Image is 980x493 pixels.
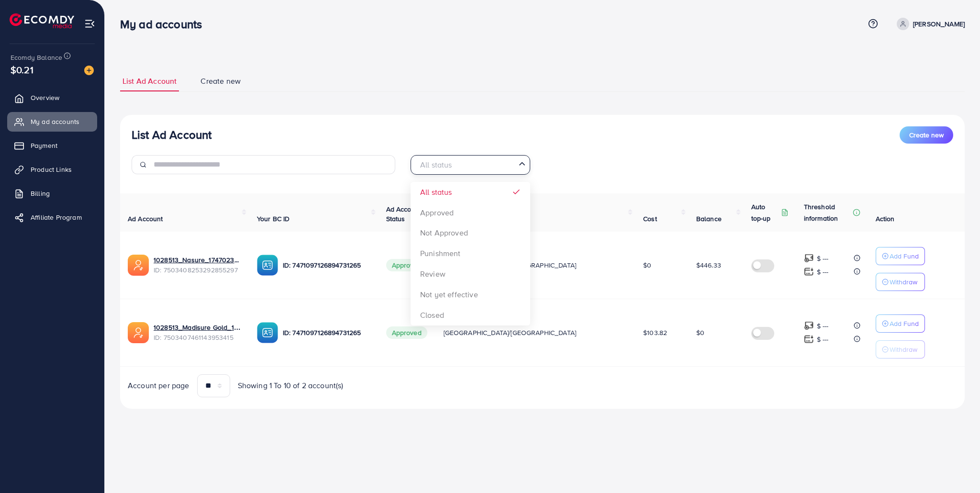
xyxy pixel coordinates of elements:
iframe: Chat [939,450,973,486]
button: Withdraw [876,273,925,291]
img: logo [10,13,74,28]
a: Affiliate Program [7,208,97,227]
span: Account per page [128,380,189,391]
img: ic-ba-acc.ded83a64.svg [257,322,278,343]
span: Ad Account [128,214,163,224]
span: My ad accounts [31,117,79,126]
img: top-up amount [804,267,814,277]
li: Not Approved [411,223,530,243]
button: Add Fund [876,314,925,333]
p: [PERSON_NAME] [913,18,965,30]
a: Billing [7,184,97,203]
span: [GEOGRAPHIC_DATA]/[GEOGRAPHIC_DATA] [444,328,577,337]
input: Search for option [415,157,515,172]
a: Payment [7,136,97,155]
span: Affiliate Program [31,213,82,222]
img: menu [84,18,95,29]
img: top-up amount [804,334,814,344]
h3: List Ad Account [132,128,212,142]
a: Product Links [7,160,97,179]
a: 1028513_Madisure Gold_1747023284113 [154,323,242,332]
a: [PERSON_NAME] [893,18,965,30]
img: ic-ads-acc.e4c84228.svg [128,255,149,276]
p: $ --- [817,334,829,345]
p: Threshold information [804,201,851,224]
span: Overview [31,93,59,102]
li: Closed [411,305,530,325]
span: List Ad Account [122,76,177,87]
p: $ --- [817,320,829,332]
p: Auto top-up [751,201,779,224]
span: Showing 1 To 10 of 2 account(s) [238,380,344,391]
span: Your BC ID [257,214,290,224]
span: ID: 7503408253292855297 [154,265,242,275]
span: $103.82 [643,328,667,337]
a: Overview [7,88,97,107]
span: $0.21 [11,63,33,77]
span: Ecomdy Balance [11,53,62,62]
span: Action [876,214,895,224]
span: Ad Account Status [386,204,422,224]
span: Cost [643,214,657,224]
p: ID: 7471097126894731265 [283,259,371,271]
button: Add Fund [876,247,925,265]
img: ic-ba-acc.ded83a64.svg [257,255,278,276]
p: Add Fund [890,318,919,329]
button: Withdraw [876,340,925,359]
h3: My ad accounts [120,17,210,31]
button: Create new [900,126,953,144]
span: Approved [386,259,427,271]
li: All status [411,182,530,202]
p: ID: 7471097126894731265 [283,327,371,338]
li: Not yet effective [411,284,530,305]
span: Create new [909,130,944,140]
div: <span class='underline'>1028513_Madisure Gold_1747023284113</span></br>7503407461143953415 [154,323,242,342]
span: ID: 7503407461143953415 [154,333,242,342]
span: Billing [31,189,50,198]
span: Approved [386,326,427,339]
li: Approved [411,202,530,223]
img: ic-ads-acc.e4c84228.svg [128,322,149,343]
img: top-up amount [804,321,814,331]
span: Balance [696,214,722,224]
span: $0 [696,328,704,337]
a: My ad accounts [7,112,97,131]
p: $ --- [817,253,829,264]
div: <span class='underline'>1028513_Nasure_1747023379040</span></br>7503408253292855297 [154,255,242,275]
span: $446.33 [696,260,721,270]
p: Withdraw [890,276,917,288]
img: image [84,66,94,75]
p: Withdraw [890,344,917,355]
a: 1028513_Nasure_1747023379040 [154,255,242,265]
span: $0 [643,260,651,270]
div: Search for option [411,155,530,175]
li: Review [411,264,530,284]
span: Payment [31,141,57,150]
li: Punishment [411,243,530,264]
span: Product Links [31,165,72,174]
p: $ --- [817,266,829,278]
p: Add Fund [890,250,919,262]
img: top-up amount [804,253,814,263]
span: Create new [200,76,241,87]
